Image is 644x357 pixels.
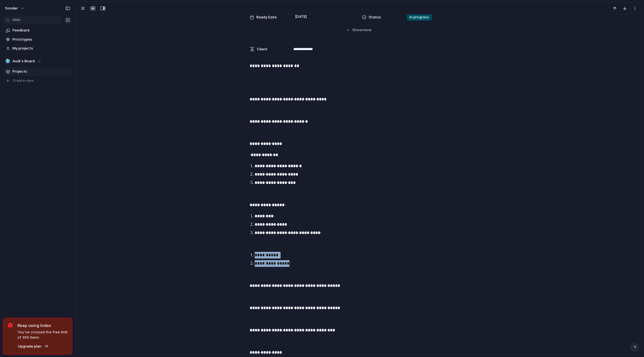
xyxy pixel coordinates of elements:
span: Create view [13,78,34,83]
span: Ready Date [256,14,277,20]
button: sonder [3,4,28,13]
a: Feedback [3,26,72,35]
span: [DATE] [294,13,308,20]
span: Projects [13,69,70,74]
button: Upgrade plan [16,343,50,350]
span: sonder [5,6,18,11]
button: Showmore [250,25,468,35]
a: Prototypes [3,35,72,44]
span: Client [257,46,267,52]
span: Keep using Index [18,322,68,328]
span: Show [352,27,362,33]
div: 🥶 [5,58,11,64]
button: 🥶Audi's Board [3,57,72,65]
span: Feedback [13,28,70,33]
span: My projects [13,46,70,51]
span: Audi's Board [13,58,35,64]
span: Upgrade plan [18,344,41,349]
span: Prototypes [13,37,70,42]
button: Create view [3,77,72,85]
span: more [363,27,371,33]
span: You've crossed the free limit of 300 items [18,329,68,340]
span: In progress [410,14,429,20]
span: Status [369,14,381,20]
a: My projects [3,44,72,53]
a: Projects [3,67,72,76]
